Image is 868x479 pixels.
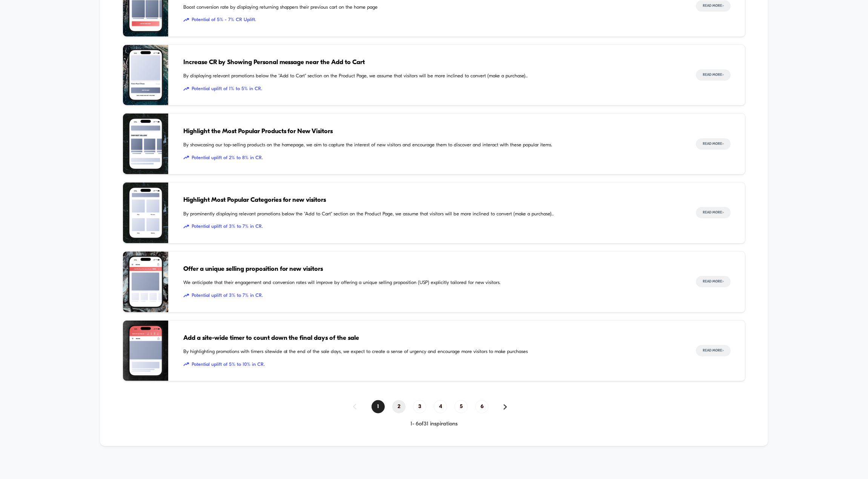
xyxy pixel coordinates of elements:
[183,223,681,230] span: Potential uplift of 3% to 7% in CR.
[696,138,731,150] button: Read More>
[183,195,681,205] span: Highlight Most Popular Categories for new visitors
[696,0,731,12] button: Read More>
[183,72,681,80] span: By displaying relevant promotions below the "Add to Cart" section on the Product Page, we assume ...
[183,4,681,11] span: Boost conversion rate by displaying returning shoppers their previous cart on the home page
[183,16,681,24] span: Potential of 5% - 7% CR Uplift.
[183,85,681,93] span: Potential uplift of 1% to 5% in CR.
[696,276,731,287] button: Read More>
[183,264,681,274] span: Offer a unique selling proposition for new visitors
[392,400,406,413] span: 2
[183,361,681,368] span: Potential uplift of 5% to 10% in CR.
[475,400,489,413] span: 6
[123,114,168,174] img: By showcasing our top-selling products on the homepage, we aim to capture the interest of new vis...
[183,333,681,343] span: Add a site-wide timer to count down the final days of the sale
[183,58,681,68] span: Increase CR by Showing Personal message near the Add to Cart
[696,345,731,356] button: Read More>
[696,207,731,218] button: Read More>
[123,45,168,106] img: By displaying relevant promotions below the "Add to Cart" section on the Product Page, we assume ...
[183,127,681,137] span: Highlight the Most Popular Products for New Visitors
[504,404,507,410] img: pagination forward
[183,210,681,218] span: By prominently displaying relevant promotions below the "Add to Cart" section on the Product Page...
[183,141,681,149] span: By showcasing our top-selling products on the homepage, we aim to capture the interest of new vis...
[183,279,681,287] span: We anticipate that their engagement and conversion rates will improve by offering a unique sellin...
[123,252,168,312] img: We anticipate that their engagement and conversion rates will improve by offering a unique sellin...
[183,292,681,299] span: Potential uplift of 3% to 7% in CR.
[434,400,447,413] span: 4
[413,400,426,413] span: 3
[183,154,681,162] span: Potential uplift of 2% to 8% in CR.
[123,183,168,243] img: By prominently displaying relevant promotions below the "Add to Cart" section on the Product Page...
[183,348,681,356] span: By highlighting promotions with timers sitewide at the end of the sale days, we expect to create ...
[696,69,731,81] button: Read More>
[372,400,385,413] span: 1
[455,400,468,413] span: 5
[123,321,168,381] img: By highlighting promotions with timers sitewide at the end of the sale days, we expect to create ...
[123,421,746,427] div: 1 - 6 of 31 inspirations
